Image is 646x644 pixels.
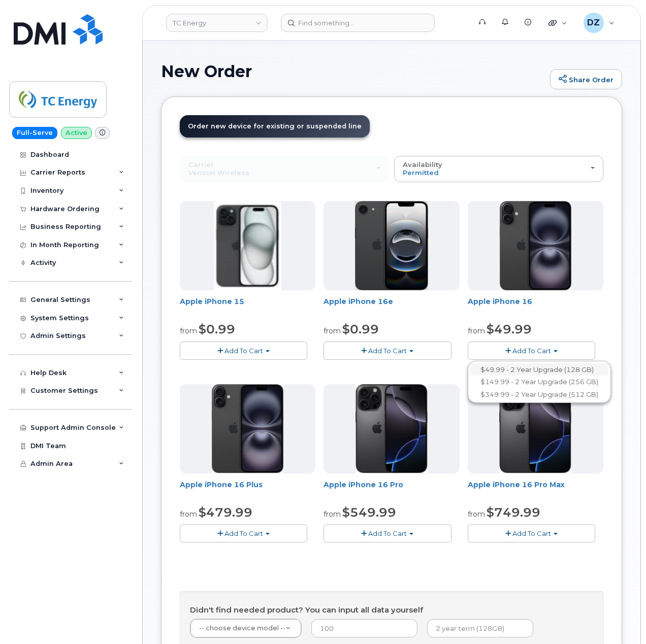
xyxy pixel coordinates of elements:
div: Apple iPhone 15 [180,296,315,317]
div: Apple iPhone 16 Pro [324,480,459,500]
a: Share Order [550,69,622,89]
img: iphone15.jpg [214,201,281,290]
span: Add To Cart [368,347,407,355]
span: Add To Cart [224,347,263,355]
a: $349.99 - 2 Year Upgrade (512 GB) [470,388,608,401]
button: Add To Cart [468,524,595,542]
span: Add To Cart [512,529,551,537]
span: $549.99 [342,505,396,520]
a: TC Energy [166,14,268,32]
a: Apple iPhone 16 Plus [180,480,263,489]
a: Apple iPhone 16 [468,297,532,306]
small: from [180,326,197,335]
button: Add To Cart [324,524,451,542]
a: $49.99 - 2 Year Upgrade (128 GB) [470,363,608,376]
img: iphone_16_pro.png [356,384,428,473]
div: Apple iPhone 16 Plus [180,480,315,500]
a: Apple iPhone 15 [180,297,244,306]
a: Apple iPhone 16e [324,297,393,306]
button: Availability Permitted [394,156,603,182]
span: Availability [403,160,442,168]
span: -- choose device model -- [199,624,285,632]
input: 2 year term (128GB) [427,619,533,637]
img: iphone16e.png [355,201,428,290]
span: Add To Cart [224,529,263,537]
div: Apple iPhone 16 [468,296,603,317]
span: DZ [587,17,600,29]
div: Devon Zellars [576,13,622,33]
h4: Didn't find needed product? You can input all data yourself [190,606,593,615]
h1: New Order [161,62,545,80]
span: $49.99 [487,322,532,336]
small: from [468,510,485,519]
button: Add To Cart [324,342,451,359]
button: Add To Cart [180,524,307,542]
small: from [324,326,341,335]
img: iphone_16_plus.png [212,384,283,473]
img: iphone_16_pro.png [499,384,571,473]
small: from [180,510,197,519]
a: Apple iPhone 16 Pro Max [468,480,565,489]
button: Add To Cart [180,342,307,359]
span: Permitted [403,168,439,177]
span: Add To Cart [512,347,551,355]
img: iphone_16_plus.png [500,201,571,290]
small: from [324,510,341,519]
small: from [468,326,485,335]
a: $149.99 - 2 Year Upgrade (256 GB) [470,376,608,388]
button: Add To Cart [468,342,595,359]
span: $749.99 [487,505,540,520]
span: Add To Cart [368,529,407,537]
span: Order new device for existing or suspended line [188,122,362,130]
iframe: Messenger Launcher [602,600,638,636]
a: Apple iPhone 16 Pro [324,480,403,489]
span: $0.99 [342,322,379,336]
a: -- choose device model -- [190,619,301,637]
span: $0.99 [199,322,235,336]
div: Apple iPhone 16 Pro Max [468,480,603,500]
input: Find something... [281,14,435,32]
span: $479.99 [199,505,252,520]
div: Quicklinks [541,13,574,33]
input: 100 [311,619,417,637]
div: Apple iPhone 16e [324,296,459,317]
